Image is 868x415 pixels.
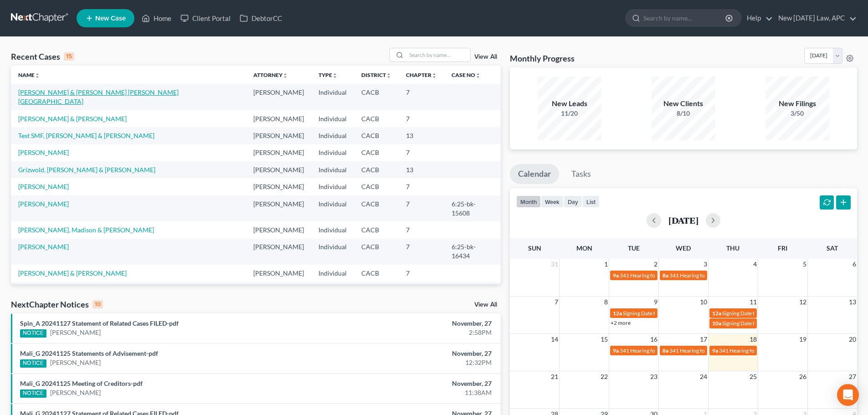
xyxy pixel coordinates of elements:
td: CACB [354,161,399,178]
a: New [DATE] Law, APC [774,10,857,26]
td: Individual [311,282,354,299]
a: [PERSON_NAME], Madison & [PERSON_NAME] [18,226,154,234]
div: 8/10 [652,109,715,118]
span: 9a [712,347,718,354]
a: [PERSON_NAME] & [PERSON_NAME] [PERSON_NAME][GEOGRAPHIC_DATA] [18,88,179,105]
span: 20 [848,334,857,345]
input: Search by name... [643,10,727,26]
td: [PERSON_NAME] [246,127,311,144]
td: Individual [311,110,354,127]
span: 1 [603,259,609,270]
div: 15 [64,52,74,61]
h3: Monthly Progress [510,53,575,64]
a: [PERSON_NAME] [18,200,69,208]
a: View All [474,302,497,308]
a: [PERSON_NAME] & [PERSON_NAME] [18,115,127,123]
td: CACB [354,110,399,127]
i: unfold_more [332,73,338,78]
span: 18 [749,334,758,345]
span: 12a [613,310,622,317]
a: Attorneyunfold_more [253,72,288,78]
td: CACB [354,195,399,221]
span: 21 [550,371,559,382]
a: Typeunfold_more [318,72,338,78]
button: day [564,195,582,208]
span: 341 Hearing for [PERSON_NAME] [669,272,751,279]
span: 9 [653,297,658,307]
button: list [582,195,600,208]
td: [PERSON_NAME] [246,195,311,221]
td: Individual [311,84,354,110]
span: 341 Hearing for [PERSON_NAME] [620,272,701,279]
span: 12a [712,310,721,317]
td: 13 [399,161,444,178]
span: 22 [600,371,609,382]
span: Signing Date for [PERSON_NAME] [623,310,704,317]
div: New Leads [538,98,601,109]
a: [PERSON_NAME] & [PERSON_NAME] [18,269,127,277]
a: Mali_G 20241125 Statements of Advisement-pdf [20,349,158,357]
div: NOTICE [20,389,46,398]
td: [PERSON_NAME] [246,144,311,161]
i: unfold_more [475,73,481,78]
span: 27 [848,371,857,382]
span: 19 [798,334,807,345]
span: 24 [699,371,708,382]
a: +2 more [611,319,631,326]
div: 11/20 [538,109,601,118]
button: week [541,195,564,208]
div: NextChapter Notices [11,299,103,310]
span: 10a [712,320,721,327]
td: 6:25-bk-16434 [444,239,501,265]
td: CACB [354,127,399,144]
td: 13 [399,127,444,144]
span: 6 [852,259,857,270]
span: Signing Date for [PERSON_NAME] [722,310,804,317]
span: 13 [848,297,857,307]
span: Sat [827,244,838,252]
td: 7 [399,239,444,265]
div: New Filings [765,98,829,109]
span: 16 [649,334,658,345]
td: [PERSON_NAME] [246,161,311,178]
div: 12:32PM [340,358,492,367]
div: 11:38AM [340,388,492,397]
span: Signing Date for [PERSON_NAME] [722,320,804,327]
a: View All [474,54,497,60]
span: 341 Hearing for [PERSON_NAME] [669,347,751,354]
td: Individual [311,161,354,178]
span: 8a [663,272,668,279]
td: [PERSON_NAME] [246,110,311,127]
span: Tue [628,244,640,252]
a: Chapterunfold_more [406,72,437,78]
a: Districtunfold_more [361,72,391,78]
span: 26 [798,371,807,382]
button: month [516,195,541,208]
a: DebtorCC [235,10,287,26]
td: 7 [399,265,444,282]
i: unfold_more [431,73,437,78]
a: Spin_A 20241127 Statement of Related Cases FILED-pdf [20,319,179,327]
td: Individual [311,239,354,265]
span: 25 [749,371,758,382]
span: 5 [802,259,807,270]
div: November, 27 [340,319,492,328]
div: November, 27 [340,349,492,358]
a: [PERSON_NAME] [50,358,101,367]
span: 14 [550,334,559,345]
a: Client Portal [176,10,235,26]
span: 8a [663,347,668,354]
td: CACB [354,84,399,110]
div: 10 [92,300,103,308]
td: 7 [399,178,444,195]
td: 6:25-bk-15608 [444,195,501,221]
span: 7 [554,297,559,307]
td: 7 [399,221,444,238]
td: [PERSON_NAME] [246,84,311,110]
td: Individual [311,195,354,221]
span: Wed [676,244,691,252]
div: New Clients [652,98,715,109]
td: CACB [354,221,399,238]
a: [PERSON_NAME] [18,149,69,156]
span: Sun [528,244,541,252]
